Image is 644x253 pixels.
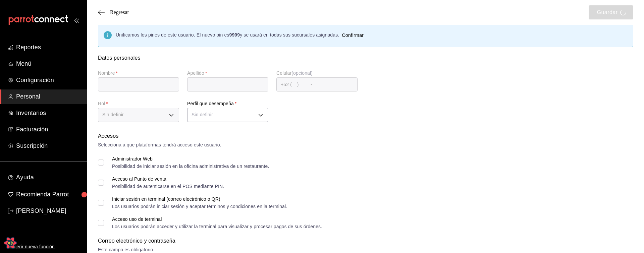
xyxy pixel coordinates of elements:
div: Selecciona a que plataformas tendrá acceso este usuario. [98,141,633,148]
button: Regresar [98,9,129,15]
span: [PERSON_NAME] [16,206,82,215]
div: Los usuarios podrán acceder y utilizar la terminal para visualizar y procesar pagos de sus órdenes. [112,224,322,229]
span: Recomienda Parrot [16,190,82,199]
span: Menú [16,59,82,68]
label: Celular [276,70,358,75]
label: Perfil que desempeña [187,101,268,106]
button: Open React Query Devtools [4,236,17,250]
button: open_drawer_menu [74,17,79,23]
div: Los usuarios podrán iniciar sesión y aceptar términos y condiciones en la terminal. [112,204,287,209]
span: Inventarios [16,109,82,118]
span: Facturación [16,125,82,134]
label: Rol [98,101,179,106]
div: Acceso al Punto de venta [112,177,224,181]
span: Suscripción [16,141,82,150]
div: Acceso uso de terminal [112,217,322,222]
div: Sin definir [98,108,179,122]
span: (opcional) [291,70,313,75]
div: Iniciar sesión en terminal (correo electrónico o QR) [112,197,287,201]
button: Confirmar [339,29,366,42]
div: Administrador Web [112,156,269,161]
strong: 9999 [229,32,240,38]
div: Sin definir [187,108,268,122]
span: Sugerir nueva función [8,243,82,250]
div: Posibilidad de iniciar sesión en la oficina administrativa de un restaurante. [112,164,269,169]
div: Posibilidad de autenticarse en el POS mediante PIN. [112,184,224,189]
span: Personal [16,92,82,101]
div: Datos personales [98,54,633,62]
span: Ayuda [16,172,82,183]
span: Configuración [16,76,82,85]
span: Unificamos los pines de este usuario. El nuevo pin es y se usará en todas sus sucursales asignadas. [116,32,339,38]
label: Nombre [98,70,179,75]
label: Apellido [187,70,268,75]
span: Reportes [16,43,82,52]
div: Correo electrónico y contraseña [98,237,633,245]
div: Accesos [98,132,633,140]
span: Regresar [110,9,129,15]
